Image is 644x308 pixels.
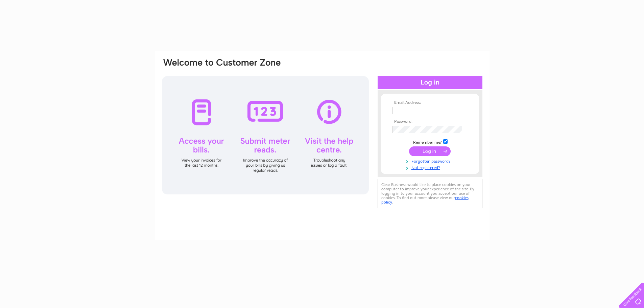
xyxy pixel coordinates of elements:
td: Remember me? [391,138,469,145]
a: cookies policy [381,195,469,205]
a: Not registered? [392,164,469,170]
input: Submit [409,146,451,156]
div: Clear Business would like to place cookies on your computer to improve your experience of the sit... [378,179,482,208]
th: Email Address: [391,100,469,105]
a: Forgotten password? [392,158,469,164]
th: Password: [391,119,469,124]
